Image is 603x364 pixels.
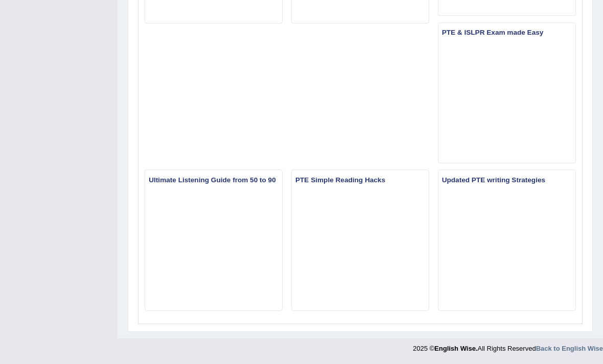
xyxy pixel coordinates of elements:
[434,345,477,352] strong: English Wise.
[145,175,282,186] h3: Ultimate Listening Guide from 50 to 90
[438,27,575,39] h3: PTE & ISLPR Exam made Easy
[292,175,429,186] h3: PTE Simple Reading Hacks
[438,175,575,186] h3: Updated PTE writing Strategies
[413,338,603,353] div: 2025 © All Rights Reserved
[536,345,603,352] a: Back to English Wise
